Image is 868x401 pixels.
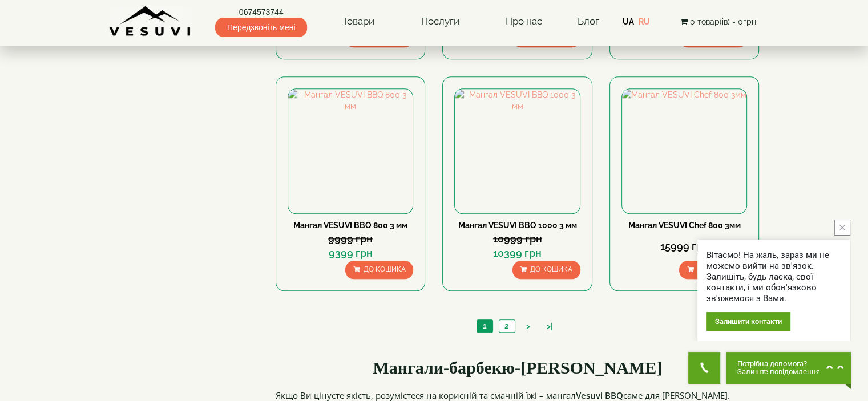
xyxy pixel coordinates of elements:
[331,9,386,35] a: Товари
[834,220,850,236] button: close button
[454,246,580,261] div: 10399 грн
[577,15,599,27] a: Блог
[276,358,760,377] h2: Мангали-барбекю-[PERSON_NAME]
[288,246,413,261] div: 9399 грн
[576,390,623,401] strong: Vesuvi BBQ
[676,15,759,28] button: 0 товар(ів) - 0грн
[706,250,841,304] div: Вітаємо! На жаль, зараз ми не можемо вийти на зв'язок. Залишіть, будь ласка, свої контакти, і ми ...
[288,232,413,246] div: 9999 грн
[215,6,307,18] a: 0674573744
[689,17,756,26] span: 0 товар(ів) - 0грн
[409,9,470,35] a: Послуги
[541,321,559,333] a: >|
[726,352,851,384] button: Chat button
[706,312,790,331] div: Залишити контакти
[679,261,747,278] button: До кошика
[454,232,580,246] div: 10999 грн
[512,261,580,278] button: До кошика
[494,9,554,35] a: Про нас
[628,221,741,230] a: Мангал VESUVI Chef 800 3мм
[109,6,192,37] img: Завод VESUVI
[622,89,746,213] img: Мангал VESUVI Chef 800 3мм
[530,265,572,273] span: До кошика
[345,261,413,278] button: До кошика
[623,17,634,26] a: UA
[499,320,515,332] a: 2
[737,368,820,376] span: Залиште повідомлення
[483,321,487,330] span: 1
[458,221,577,230] a: Мангал VESUVI BBQ 1000 3 мм
[363,265,405,273] span: До кошика
[215,18,307,37] span: Передзвоніть мені
[293,221,407,230] a: Мангал VESUVI BBQ 800 3 мм
[455,89,579,213] img: Мангал VESUVI BBQ 1000 3 мм
[688,352,720,384] button: Get Call button
[520,321,536,333] a: >
[737,360,820,368] span: Потрібна допомога?
[288,89,413,213] img: Мангал VESUVI BBQ 800 3 мм
[621,239,747,254] div: 15999 грн
[639,17,650,26] a: RU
